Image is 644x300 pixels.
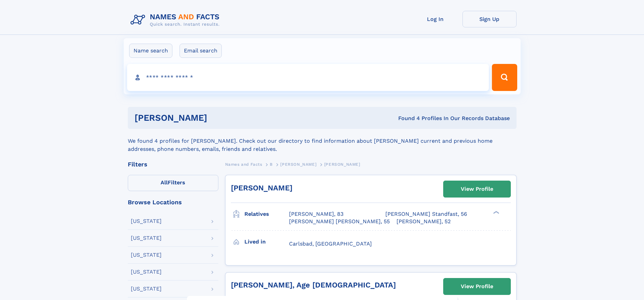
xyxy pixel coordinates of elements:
a: [PERSON_NAME], Age [DEMOGRAPHIC_DATA] [231,281,396,289]
div: [US_STATE] [131,235,162,241]
div: [US_STATE] [131,218,162,224]
a: B [270,160,273,168]
label: Email search [180,44,222,58]
span: [PERSON_NAME] [280,162,316,167]
div: Browse Locations [128,199,218,205]
span: [PERSON_NAME] [324,162,360,167]
span: All [161,179,168,186]
a: View Profile [444,181,510,197]
div: [US_STATE] [131,269,162,275]
button: Search Button [492,64,517,91]
div: View Profile [461,279,493,294]
div: [US_STATE] [131,286,162,292]
h1: [PERSON_NAME] [135,114,303,122]
a: Names and Facts [225,160,262,168]
div: View Profile [461,181,493,197]
a: [PERSON_NAME] Standfast, 56 [385,210,467,218]
a: [PERSON_NAME] [PERSON_NAME], 55 [289,218,390,225]
div: Found 4 Profiles In Our Records Database [303,115,510,122]
h3: Relatives [244,208,289,220]
a: View Profile [444,278,510,295]
label: Filters [128,175,218,191]
div: We found 4 profiles for [PERSON_NAME]. Check out our directory to find information about [PERSON_... [128,129,517,153]
img: Logo Names and Facts [128,11,225,29]
h3: Lived in [244,236,289,248]
div: [US_STATE] [131,252,162,258]
div: ❯ [492,210,500,215]
a: [PERSON_NAME] [231,184,292,192]
span: Carlsbad, [GEOGRAPHIC_DATA] [289,240,372,247]
a: [PERSON_NAME] [280,160,316,168]
label: Name search [129,44,172,58]
input: search input [127,64,489,91]
a: Log In [408,11,462,27]
a: [PERSON_NAME], 52 [397,218,451,225]
span: B [270,162,273,167]
a: [PERSON_NAME], 83 [289,210,343,218]
a: Sign Up [462,11,517,27]
div: Filters [128,161,218,167]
